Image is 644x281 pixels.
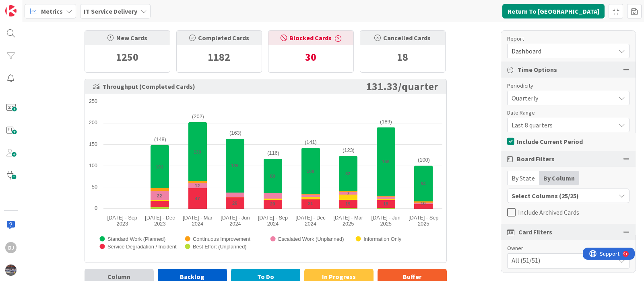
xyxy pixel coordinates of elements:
text: [DATE] - Sep 2023 [107,215,137,227]
text: 50 [91,184,97,190]
text: (202) [192,113,204,119]
text: 200 [89,119,97,125]
text: 47 [195,196,200,201]
text: 100 [89,162,97,168]
text: Service Degradation / Incident [107,244,177,250]
text: 10 [421,201,425,206]
text: 159 [382,159,390,164]
text: Escalated Work (Unplanned) [278,236,344,242]
span: Time Options [518,65,557,74]
span: Support [17,1,37,11]
text: (100) [418,157,430,163]
img: avatar [5,265,17,276]
text: 0 [94,205,97,211]
text: (123) [343,147,355,153]
text: (116) [267,150,279,156]
text: 82 [345,171,350,176]
span: All (51/51) [512,256,541,266]
button: Include Archived Cards [507,206,579,218]
div: By State [508,171,539,185]
text: [DATE] - Mar 2025 [333,215,363,227]
text: [DATE] - Sep 2024 [258,215,287,227]
span: Quarterly [512,92,611,104]
div: Date Range [507,109,621,117]
text: 22 [157,193,162,198]
b: IT Service Delivery [84,7,137,15]
text: Information Only [363,236,401,242]
text: 139 [194,150,201,154]
span: Include Archived Cards [518,206,579,218]
text: [DATE] - Dec 2023 [145,215,175,227]
div: Report [507,35,621,43]
div: By Column [539,171,579,185]
button: Return To [GEOGRAPHIC_DATA] [502,4,605,18]
span: Labels [507,272,621,280]
text: (189) [380,119,392,125]
span: Throughput (Completed Cards) [93,83,195,90]
div: Completed Cards [177,31,262,45]
text: 80 [270,174,275,178]
text: 20 [270,201,275,206]
span: Include Current Period [517,135,583,148]
text: [DATE] - Dec 2024 [295,215,326,227]
img: Visit kanbanzone.com [5,5,17,16]
text: Best Effort (Unplanned) [193,244,247,250]
text: 126 [231,163,239,168]
text: 12 [195,183,200,188]
div: 1182 [177,45,262,69]
span: 131.33 / quarter [366,83,438,90]
text: 108 [307,169,314,174]
div: Cancelled Cards [360,31,445,45]
text: Continuous Improvement [193,236,250,242]
div: Blocked Cards [268,31,353,45]
div: Periodicity [507,82,621,90]
text: 84 [421,181,426,186]
text: Standard Work (Planned) [107,236,165,242]
span: Last 8 quarters [512,119,611,131]
div: 18 [360,45,445,69]
text: 21 [308,201,313,206]
text: [DATE] - Jun 2024 [221,215,250,227]
text: 150 [89,141,97,147]
text: (141) [305,139,317,145]
text: [DATE] - Sep 2025 [409,215,438,227]
div: 9+ [41,3,45,10]
text: 101 [156,164,163,169]
text: 18 [383,201,388,206]
span: Metrics [41,6,63,16]
div: New Cards [85,31,170,45]
span: Owner [507,244,621,252]
text: (163) [229,130,242,136]
text: [DATE] - Mar 2024 [183,215,213,227]
div: 1250 [85,45,170,69]
button: Select Columns (25/25) [507,189,630,203]
div: Select Columns (25/25) [508,191,615,201]
text: (148) [154,136,166,142]
div: DJ [5,242,17,253]
text: 19 [345,201,350,206]
span: Dashboard [512,45,611,57]
text: [DATE] - Jun 2025 [371,215,400,227]
text: 7 [347,191,349,196]
span: Board Filters [517,154,555,164]
text: 250 [89,98,97,104]
button: Include Current Period [507,135,583,148]
div: 30 [268,45,353,69]
span: Card Filters [518,227,552,237]
text: 26 [232,201,237,205]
